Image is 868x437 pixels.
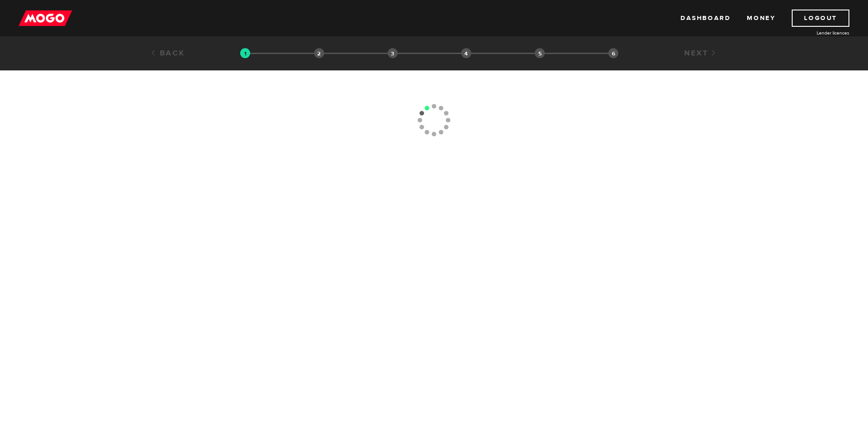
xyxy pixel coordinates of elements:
img: transparent-188c492fd9eaac0f573672f40bb141c2.gif [240,48,250,58]
a: Lender licences [781,30,849,36]
a: Back [150,48,185,58]
a: Money [747,10,775,27]
a: Dashboard [681,10,730,27]
img: loading-colorWheel_medium.gif [417,69,451,171]
a: Logout [792,10,849,27]
img: mogo_logo-11ee424be714fa7cbb0f0f49df9e16ec.png [19,10,72,27]
a: Next [684,48,718,58]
